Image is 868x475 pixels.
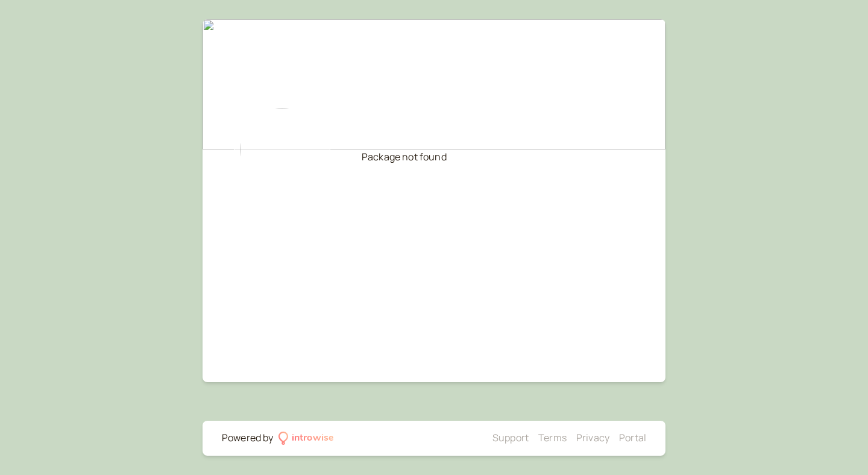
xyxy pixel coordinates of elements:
[222,430,274,446] div: Powered by
[492,431,529,444] a: Support
[538,431,567,444] a: Terms
[292,430,334,446] div: introwise
[619,431,646,444] a: Portal
[278,430,335,446] a: introwise
[576,431,609,444] a: Privacy
[362,149,646,198] div: Package not found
